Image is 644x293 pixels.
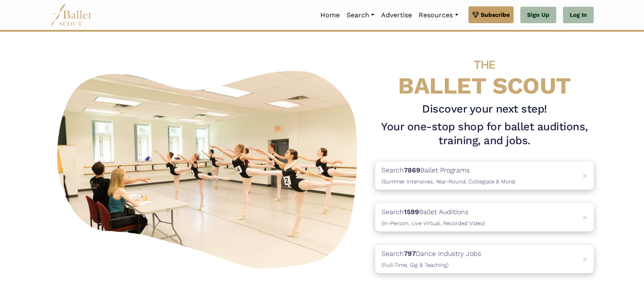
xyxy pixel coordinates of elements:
[343,6,378,24] a: Search
[404,250,416,258] b: 797
[382,207,485,228] p: Search Ballet Auditions
[375,102,594,116] h3: Discover your next step!
[583,213,587,221] span: >
[520,7,556,24] a: Sign Up
[563,7,594,24] a: Log In
[382,165,515,186] p: Search Ballet Programs
[50,62,368,274] img: A group of ballerinas talking to each other in a ballet studio
[375,245,594,273] a: Search797Dance Industry Jobs(Full-Time, Gig & Teaching) >
[583,172,587,180] span: >
[474,58,495,72] span: THE
[382,248,481,270] p: Search Dance Industry Jobs
[382,220,485,226] span: (In-Person, Live Virtual, Recorded Video)
[415,6,461,24] a: Resources
[375,161,594,190] a: Search7869Ballet Programs(Summer Intensives, Year-Round, Collegiate & More)>
[375,120,594,148] h1: Your one-stop shop for ballet auditions, training, and jobs.
[472,10,479,19] img: gem.svg
[404,166,420,174] b: 7869
[468,6,514,23] a: Subscribe
[583,255,587,263] span: >
[378,6,415,24] a: Advertise
[481,10,510,19] span: Subscribe
[375,203,594,231] a: Search1599Ballet Auditions(In-Person, Live Virtual, Recorded Video) >
[382,262,449,268] span: (Full-Time, Gig & Teaching)
[375,48,594,99] h4: BALLET SCOUT
[404,208,419,216] b: 1599
[382,178,515,185] span: (Summer Intensives, Year-Round, Collegiate & More)
[317,6,343,24] a: Home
